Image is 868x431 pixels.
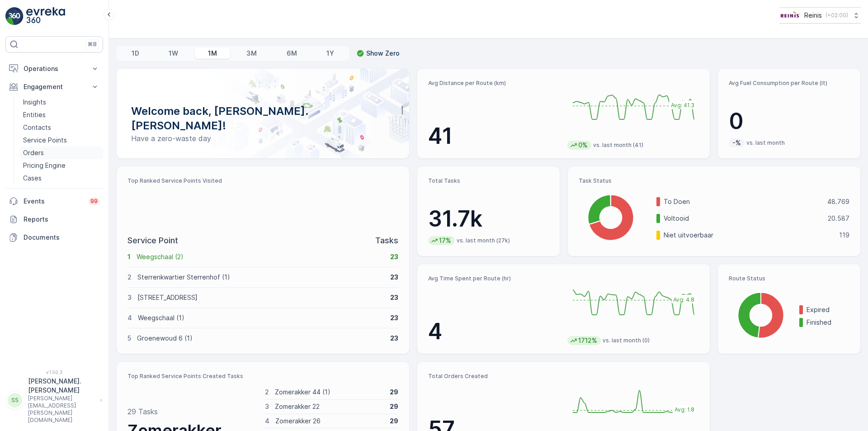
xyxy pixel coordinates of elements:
a: Entities [19,109,103,121]
p: Contacts [23,123,51,132]
p: [PERSON_NAME][EMAIL_ADDRESS][PERSON_NAME][DOMAIN_NAME] [28,395,96,424]
a: Contacts [19,121,103,134]
p: Cases [23,174,42,183]
p: 3M [246,49,257,58]
p: Top Ranked Service Points Visited [127,177,398,185]
p: Zomerakker 44 (1) [275,388,384,397]
p: Pricing Engine [23,161,66,170]
p: Avg Distance per Route (km) [428,80,560,87]
p: To Doen [664,197,821,206]
p: Show Zero [366,49,400,58]
a: Service Points [19,134,103,147]
div: SS [8,393,22,407]
p: 20.587 [828,214,849,223]
p: 4 [265,417,269,426]
p: Service Points [23,136,67,145]
p: Service Point [127,234,178,247]
p: Expired [807,305,849,314]
p: ( +02:00 ) [826,12,848,19]
p: Welcome back, [PERSON_NAME].[PERSON_NAME]! [131,104,395,133]
p: 1W [169,49,178,58]
p: 99 [90,198,98,205]
p: 2 [127,273,132,282]
p: Reports [24,215,99,224]
p: vs. last month (27k) [457,237,510,244]
p: 23 [390,273,398,282]
p: Finished [807,318,849,327]
p: Insights [23,98,46,107]
p: 0 [729,108,849,135]
p: Orders [23,148,44,157]
a: Cases [19,172,103,185]
button: Operations [5,60,103,78]
p: Operations [24,64,85,73]
p: Avg Time Spent per Route (hr) [428,275,560,282]
p: Top Ranked Service Points Created Tasks [127,373,398,380]
button: Reinis(+02:00) [779,7,861,24]
a: Reports [5,210,103,228]
p: Niet uitvoerbaar [664,231,833,240]
p: Voltooid [664,214,822,223]
p: 23 [390,334,398,343]
p: Tasks [375,234,398,247]
p: 29 [390,417,398,426]
p: Entities [23,110,46,119]
p: Task Status [579,177,849,185]
p: 29 [390,402,398,411]
span: v 1.50.3 [5,369,103,375]
button: SS[PERSON_NAME].[PERSON_NAME][PERSON_NAME][EMAIL_ADDRESS][PERSON_NAME][DOMAIN_NAME] [5,377,103,424]
p: Reinis [804,11,822,20]
p: Sterrenkwartier Sterrenhof (1) [137,273,384,282]
p: Total Tasks [428,177,549,185]
p: vs. last month (41) [593,142,643,149]
p: 5 [127,334,131,343]
p: Zomerakker 22 [275,402,384,411]
img: logo_light-DOdMpM7g.png [26,7,65,25]
p: vs. last month (0) [603,337,650,344]
img: Reinis-Logo-Vrijstaand_Tekengebied-1-copy2_aBO4n7j.png [779,10,801,20]
p: 1D [132,49,139,58]
p: Weegschaal (2) [137,252,384,261]
p: 41 [428,123,560,150]
img: logo [5,7,24,25]
p: Avg Fuel Consumption per Route (lt) [729,80,849,87]
p: Events [24,197,83,206]
p: 119 [839,231,849,240]
p: 31.7k [428,205,549,232]
p: 1M [208,49,217,58]
a: Events99 [5,192,103,210]
p: 1712% [577,336,598,345]
p: 0% [577,141,589,150]
p: [PERSON_NAME].[PERSON_NAME] [28,377,96,395]
p: 23 [390,313,398,322]
p: Groenewoud 6 (1) [137,334,384,343]
p: 17% [438,236,452,245]
p: 4 [428,318,560,345]
button: Engagement [5,78,103,96]
p: 4 [127,313,132,322]
p: 23 [390,252,398,261]
p: 3 [127,293,132,302]
a: Orders [19,147,103,159]
a: Insights [19,96,103,109]
p: 2 [265,388,269,397]
p: 6M [287,49,297,58]
p: Zomerakker 26 [275,417,384,426]
p: 1Y [326,49,334,58]
p: Documents [24,233,99,242]
p: vs. last month [746,139,785,147]
p: ⌘B [88,41,97,48]
p: Weegschaal (1) [138,313,384,322]
p: Have a zero-waste day [131,133,395,144]
p: 48.769 [827,197,849,206]
p: 23 [390,293,398,302]
p: 1 [127,252,131,261]
p: 29 Tasks [127,406,158,417]
p: Route Status [729,275,849,282]
p: [STREET_ADDRESS] [137,293,384,302]
p: -% [731,138,742,147]
a: Documents [5,228,103,246]
p: 3 [265,402,269,411]
a: Pricing Engine [19,159,103,172]
p: Engagement [24,82,85,91]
